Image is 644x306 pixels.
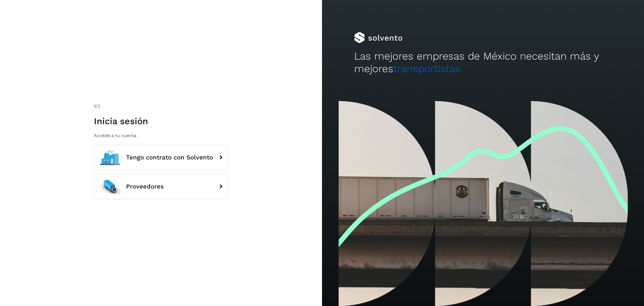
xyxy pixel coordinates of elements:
[126,154,213,161] span: Tengo contrato con Solvento
[94,145,228,170] button: Tengo contrato con Solvento
[94,174,228,199] button: Proveedores
[126,183,164,190] span: Proveedores
[94,133,228,138] p: Accede a tu cuenta
[94,103,228,110] div: /2
[354,50,612,75] h2: Las mejores empresas de México necesitan más y mejores
[94,116,228,126] h1: Inicia sesión
[393,63,460,75] span: transportistas
[94,103,96,109] span: 1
